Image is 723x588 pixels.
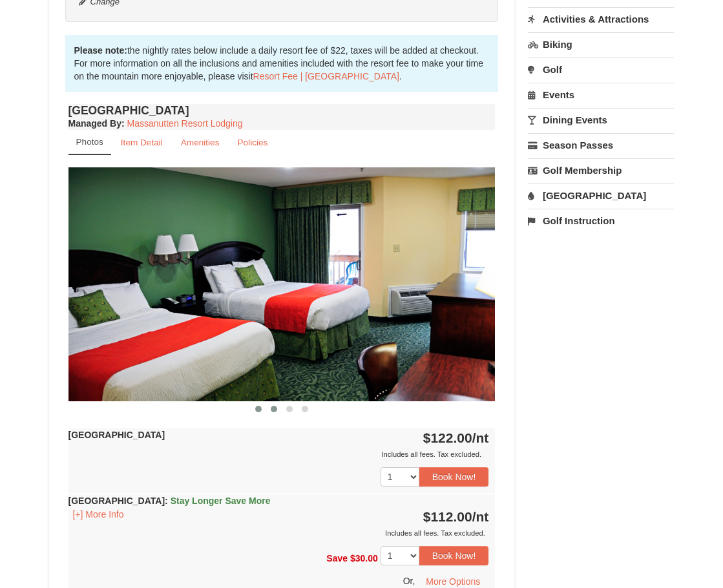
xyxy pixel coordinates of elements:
[472,509,489,524] span: /nt
[68,527,489,540] div: Includes all fees. Tax excluded.
[171,496,271,506] span: Stay Longer Save More
[68,118,125,129] strong: :
[237,138,267,147] small: Policies
[528,158,675,182] a: Golf Membership
[423,509,472,524] span: $112.00
[528,58,675,81] a: Golf
[423,430,489,445] strong: $122.00
[68,448,489,461] div: Includes all fees. Tax excluded.
[173,130,228,155] a: Amenities
[68,167,496,401] img: 18876286-41-233aa5f3.jpg
[112,130,171,155] a: Item Detail
[68,104,496,117] h4: [GEOGRAPHIC_DATA]
[68,130,111,155] a: Photos
[326,553,348,563] span: Save
[165,496,168,506] span: :
[229,130,276,155] a: Policies
[528,209,675,233] a: Golf Instruction
[528,108,675,132] a: Dining Events
[76,137,103,147] small: Photos
[528,83,675,107] a: Events
[528,32,675,56] a: Biking
[121,138,163,147] small: Item Detail
[472,430,489,445] span: /nt
[68,118,121,129] span: Managed By
[403,576,415,586] span: Or,
[528,133,675,157] a: Season Passes
[528,7,675,31] a: Activities & Attractions
[419,546,489,565] button: Book Now!
[68,430,165,440] strong: [GEOGRAPHIC_DATA]
[181,138,220,147] small: Amenities
[65,35,499,92] div: the nightly rates below include a daily resort fee of $22, taxes will be added at checkout. For m...
[74,45,127,56] strong: Please note:
[68,507,129,521] button: [+] More Info
[127,118,243,129] a: Massanutten Resort Lodging
[68,496,271,506] strong: [GEOGRAPHIC_DATA]
[253,71,399,81] a: Resort Fee | [GEOGRAPHIC_DATA]
[350,553,378,563] span: $30.00
[419,467,489,487] button: Book Now!
[528,184,675,207] a: [GEOGRAPHIC_DATA]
